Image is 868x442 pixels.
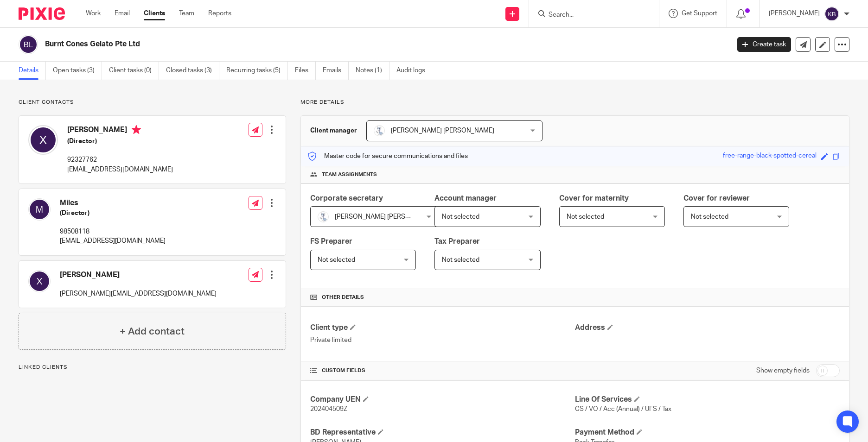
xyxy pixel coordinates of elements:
[308,152,468,161] p: Master code for secure communications and files
[691,214,728,220] span: Not selected
[756,366,810,375] label: Show empty fields
[295,62,316,80] a: Files
[120,324,185,339] h4: + Add contact
[322,171,377,178] span: Team assignments
[575,428,840,437] h4: Payment Method
[67,165,173,174] p: [EMAIL_ADDRESS][DOMAIN_NAME]
[19,364,286,371] p: Linked clients
[226,62,288,80] a: Recurring tasks (5)
[575,395,840,404] h4: Line Of Services
[335,214,438,220] span: [PERSON_NAME] [PERSON_NAME]
[45,39,587,49] h2: Burnt Cones Gelato Pte Ltd
[434,195,497,202] span: Account manager
[28,270,51,292] img: svg%3E
[723,151,817,162] div: free-range-black-spotted-cereal
[318,257,355,263] span: Not selected
[567,214,604,220] span: Not selected
[300,99,849,106] p: More details
[310,323,575,333] h4: Client type
[310,238,352,245] span: FS Preparer
[53,62,102,80] a: Open tasks (3)
[575,406,671,412] span: CS / VO / Acc (Annual) / UFS / Tax
[356,62,389,80] a: Notes (1)
[109,62,159,80] a: Client tasks (0)
[769,9,820,18] p: [PERSON_NAME]
[575,323,840,333] h4: Address
[310,335,575,345] p: Private limited
[60,208,166,218] h5: (Director)
[683,195,750,202] span: Cover for reviewer
[548,11,631,19] input: Search
[19,62,46,80] a: Details
[318,211,329,222] img: images.jfif
[19,99,286,106] p: Client contacts
[310,406,347,412] span: 202404509Z
[737,37,791,52] a: Create task
[310,428,575,437] h4: BD Representative
[824,6,839,21] img: svg%3E
[144,9,165,18] a: Clients
[19,7,65,20] img: Pixie
[67,125,173,137] h4: [PERSON_NAME]
[391,127,494,134] span: [PERSON_NAME] [PERSON_NAME]
[67,155,173,164] p: 92327762
[28,198,51,221] img: svg%3E
[322,294,364,301] span: Other details
[60,227,166,236] p: 98508118
[115,9,130,18] a: Email
[86,9,101,18] a: Work
[442,214,479,220] span: Not selected
[60,236,166,246] p: [EMAIL_ADDRESS][DOMAIN_NAME]
[60,270,217,280] h4: [PERSON_NAME]
[132,125,141,134] i: Primary
[310,367,575,374] h4: CUSTOM FIELDS
[179,9,194,18] a: Team
[323,62,349,80] a: Emails
[166,62,219,80] a: Closed tasks (3)
[19,35,38,54] img: svg%3E
[60,289,217,298] p: [PERSON_NAME][EMAIL_ADDRESS][DOMAIN_NAME]
[374,125,385,136] img: images.jfif
[310,395,575,404] h4: Company UEN
[442,257,479,263] span: Not selected
[310,195,383,202] span: Corporate secretary
[310,126,357,135] h3: Client manager
[559,195,629,202] span: Cover for maternity
[682,10,717,17] span: Get Support
[67,137,173,146] h5: (Director)
[28,125,58,155] img: svg%3E
[60,198,166,208] h4: Miles
[396,62,432,80] a: Audit logs
[434,238,480,245] span: Tax Preparer
[208,9,231,18] a: Reports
